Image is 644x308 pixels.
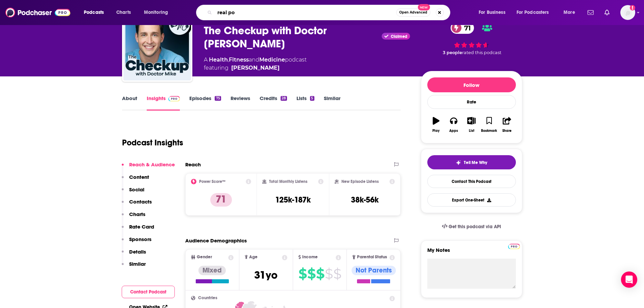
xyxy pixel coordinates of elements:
[129,186,144,193] p: Social
[185,237,247,244] h2: Audience Demographics
[457,22,474,34] span: 71
[352,266,396,275] div: Not Parents
[351,195,379,205] h3: 38k-56k
[215,7,396,18] input: Search podcasts, credits, & more...
[209,56,228,63] a: Health
[333,268,341,279] span: $
[564,8,575,17] span: More
[249,56,259,63] span: and
[421,18,522,60] div: 71 3 peoplerated this podcast
[122,286,175,298] button: Contact Podcast
[427,95,516,109] div: Rate
[122,211,145,223] button: Charts
[508,243,520,249] a: Pro website
[198,266,226,275] div: Mixed
[123,13,191,80] img: The Checkup with Doctor Mike
[630,5,635,10] svg: Add a profile image
[621,271,637,288] div: Open Intercom Messenger
[122,174,149,186] button: Content
[324,95,340,111] a: Similar
[310,96,314,101] div: 5
[122,236,151,248] button: Sponsors
[462,50,501,55] span: rated this podcast
[517,8,549,17] span: For Podcasters
[307,268,315,279] span: $
[129,161,175,168] p: Reach & Audience
[231,64,280,72] a: Dr. Mikhail Varshavski
[502,129,511,133] div: Share
[620,5,635,20] img: User Profile
[254,268,278,282] span: 31 yo
[231,95,250,111] a: Reviews
[480,113,498,137] button: Bookmark
[204,56,307,72] div: A podcast
[427,113,445,137] button: Play
[620,5,635,20] button: Show profile menu
[302,255,318,259] span: Income
[129,261,146,267] p: Similar
[508,244,520,249] img: Podchaser Pro
[427,193,516,207] button: Export One-Sheet
[427,175,516,188] a: Contact This Podcast
[427,247,516,259] label: My Notes
[122,186,144,199] button: Social
[122,248,146,261] button: Details
[427,155,516,169] button: tell me why sparkleTell Me Why
[399,11,427,14] span: Open Advanced
[432,129,439,133] div: Play
[228,56,229,63] span: ,
[445,113,462,137] button: Apps
[185,161,201,168] h2: Reach
[210,193,232,207] p: 71
[559,7,583,18] button: open menu
[341,179,379,184] h2: New Episode Listens
[469,129,474,133] div: List
[112,7,135,18] a: Charts
[479,8,505,17] span: For Business
[498,113,516,137] button: Share
[427,77,516,92] button: Follow
[79,7,113,18] button: open menu
[129,223,154,230] p: Rate Card
[436,218,507,235] a: Get this podcast via API
[281,96,287,101] div: 28
[396,8,430,17] button: Open AdvancedNew
[449,224,501,230] span: Get this podcast via API
[199,179,225,184] h2: Power Score™
[129,211,145,217] p: Charts
[602,7,612,18] a: Show notifications dropdown
[139,7,177,18] button: open menu
[620,5,635,20] span: Logged in as ChelseaCoynePR
[122,95,137,111] a: About
[456,160,461,165] img: tell me why sparkle
[168,96,180,101] img: Podchaser Pro
[122,198,152,211] button: Contacts
[449,129,458,133] div: Apps
[249,255,258,259] span: Age
[122,223,154,236] button: Rate Card
[84,8,104,17] span: Podcasts
[512,7,559,18] button: open menu
[215,96,221,101] div: 75
[299,268,307,279] span: $
[260,95,287,111] a: Credits28
[122,261,146,273] button: Similar
[391,35,407,38] span: Claimed
[462,113,480,137] button: List
[481,129,497,133] div: Bookmark
[451,22,474,34] a: 71
[5,6,70,19] a: Podchaser - Follow, Share and Rate Podcasts
[275,195,311,205] h3: 125k-187k
[443,50,462,55] span: 3 people
[144,8,168,17] span: Monitoring
[147,95,180,111] a: InsightsPodchaser Pro
[269,179,307,184] h2: Total Monthly Listens
[296,95,314,111] a: Lists5
[474,7,514,18] button: open menu
[259,56,285,63] a: Medicine
[129,198,152,205] p: Contacts
[129,174,149,180] p: Content
[204,64,307,72] span: featuring
[122,138,183,148] h1: Podcast Insights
